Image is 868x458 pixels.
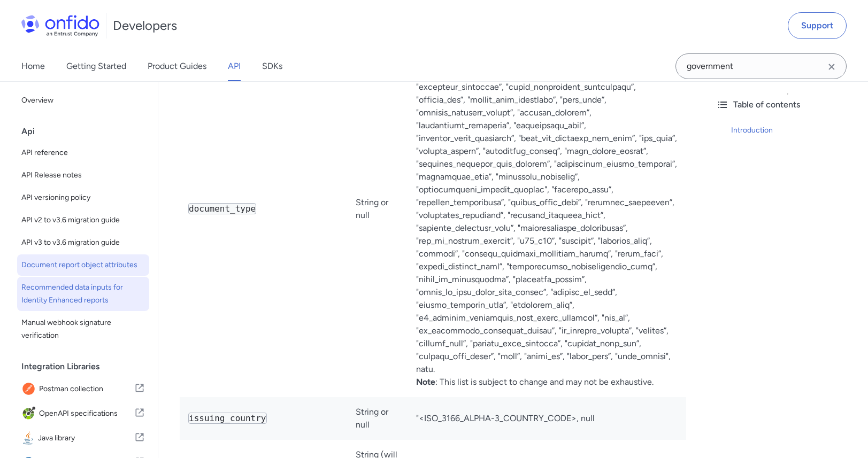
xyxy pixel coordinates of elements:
[39,406,134,421] span: OpenAPI specifications
[17,377,149,401] a: IconPostman collectionPostman collection
[17,312,149,346] a: Manual webhook signature verification
[38,431,134,446] span: Java library
[21,146,145,159] span: API reference
[347,21,408,397] td: String or null
[17,254,149,276] a: Document report object attributes
[21,214,145,227] span: API v2 to v3.6 migration guide
[228,51,241,81] a: API
[21,236,145,249] span: API v3 to v3.6 migration guide
[17,187,149,208] a: API versioning policy
[21,281,145,307] span: Recommended data inputs for Identity Enhanced reports
[17,165,149,186] a: API Release notes
[17,402,149,425] a: IconOpenAPI specificationsOpenAPI specifications
[788,12,847,39] a: Support
[17,90,149,111] a: Overview
[347,397,408,440] td: String or null
[21,431,38,446] img: IconJava library
[21,121,153,142] div: Api
[17,232,149,253] a: API v3 to v3.6 migration guide
[21,51,45,81] a: Home
[21,382,39,397] img: IconPostman collection
[21,406,39,421] img: IconOpenAPI specifications
[113,17,177,34] h1: Developers
[825,60,838,73] svg: Clear search field button
[21,316,145,342] span: Manual webhook signature verification
[731,124,859,137] a: Introduction
[148,51,206,81] a: Product Guides
[408,21,686,397] td: "loremipsumdol_sitamet_consectetur”, "adipisc_elitseddoei”, "temporin_utlaboreetd”, "magn_aliquae...
[17,426,149,450] a: IconJava libraryJava library
[21,356,153,377] div: Integration Libraries
[17,209,149,231] a: API v2 to v3.6 migration guide
[262,51,282,81] a: SDKs
[21,94,145,107] span: Overview
[416,377,435,387] strong: Note
[188,203,256,214] code: document_type
[716,98,859,111] div: Table of contents
[17,142,149,164] a: API reference
[188,413,267,424] code: issuing_country
[21,169,145,182] span: API Release notes
[17,277,149,311] a: Recommended data inputs for Identity Enhanced reports
[21,191,145,204] span: API versioning policy
[21,259,145,271] span: Document report object attributes
[408,397,686,440] td: "<ISO_3166_ALPHA-3_COUNTRY_CODE>, null
[66,51,126,81] a: Getting Started
[39,382,134,397] span: Postman collection
[675,53,847,79] input: Onfido search input field
[21,15,99,36] img: Onfido Logo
